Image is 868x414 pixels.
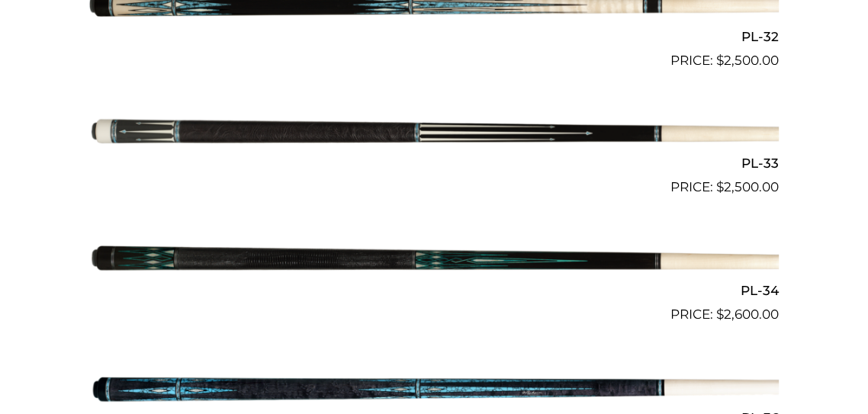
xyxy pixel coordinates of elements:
[716,53,779,68] bdi: 2,500.00
[716,306,779,322] bdi: 2,600.00
[89,77,779,191] img: PL-33
[716,53,724,68] span: $
[89,204,779,318] img: PL-34
[716,306,724,322] span: $
[716,179,724,194] span: $
[89,77,779,197] a: PL-33 $2,500.00
[716,179,779,194] bdi: 2,500.00
[89,204,779,324] a: PL-34 $2,600.00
